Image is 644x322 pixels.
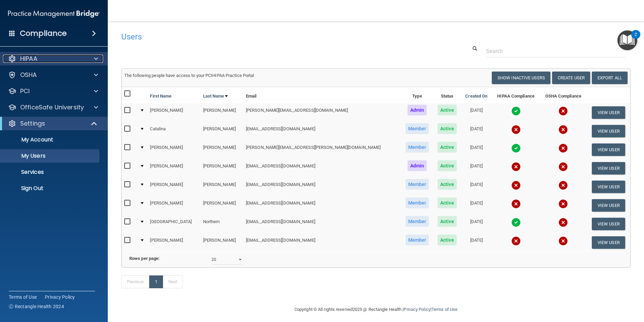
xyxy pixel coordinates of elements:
[438,160,457,171] span: Active
[124,73,254,78] span: The following people have access to your PCIHIPAA Practice Portal
[592,106,625,119] button: View User
[461,122,492,140] td: [DATE]
[635,34,637,43] div: 2
[465,92,487,100] a: Created On
[558,162,568,171] img: cross.ca9f0e7f.svg
[8,119,98,128] a: Settings
[200,103,243,122] td: [PERSON_NAME]
[438,142,457,153] span: Active
[200,215,243,233] td: Northern
[243,140,401,159] td: [PERSON_NAME][EMAIL_ADDRESS][PERSON_NAME][DOMAIN_NAME]
[8,55,98,63] a: HIPAA
[406,142,429,153] span: Member
[121,32,414,41] h4: Users
[558,106,568,116] img: cross.ca9f0e7f.svg
[592,143,625,156] button: View User
[200,159,243,178] td: [PERSON_NAME]
[8,87,98,95] a: PCI
[492,72,550,84] button: Show Inactive Users
[147,215,200,233] td: [GEOGRAPHIC_DATA]
[243,196,401,215] td: [EMAIL_ADDRESS][DOMAIN_NAME]
[4,185,96,192] p: Sign Out
[431,307,457,312] a: Terms of Use
[592,162,625,175] button: View User
[492,87,540,103] th: HIPAA Compliance
[20,71,37,79] p: OSHA
[243,87,401,103] th: Email
[461,196,492,215] td: [DATE]
[511,236,521,246] img: cross.ca9f0e7f.svg
[592,218,625,230] button: View User
[4,169,96,176] p: Services
[200,196,243,215] td: [PERSON_NAME]
[203,92,228,100] a: Last Name
[511,143,521,153] img: tick.e7d51cea.svg
[147,159,200,178] td: [PERSON_NAME]
[243,122,401,140] td: [EMAIL_ADDRESS][DOMAIN_NAME]
[461,178,492,196] td: [DATE]
[129,256,160,261] b: Rows per page:
[406,123,429,134] span: Member
[147,140,200,159] td: [PERSON_NAME]
[200,140,243,159] td: [PERSON_NAME]
[121,275,150,288] a: Previous
[438,105,457,115] span: Active
[147,178,200,196] td: [PERSON_NAME]
[45,294,75,300] a: Privacy Policy
[438,216,457,227] span: Active
[20,55,37,63] p: HIPAA
[438,179,457,190] span: Active
[406,235,429,245] span: Member
[540,87,587,103] th: OSHA Compliance
[406,216,429,227] span: Member
[558,236,568,246] img: cross.ca9f0e7f.svg
[511,181,521,190] img: cross.ca9f0e7f.svg
[592,236,625,249] button: View User
[243,178,401,196] td: [EMAIL_ADDRESS][DOMAIN_NAME]
[486,45,625,57] input: Search
[406,197,429,208] span: Member
[20,103,84,111] p: OfficeSafe University
[617,30,637,50] button: Open Resource Center, 2 new notifications
[511,199,521,209] img: cross.ca9f0e7f.svg
[150,92,171,100] a: First Name
[558,125,568,134] img: cross.ca9f0e7f.svg
[4,136,96,143] p: My Account
[404,307,430,312] a: Privacy Policy
[511,125,521,134] img: cross.ca9f0e7f.svg
[243,103,401,122] td: [PERSON_NAME][EMAIL_ADDRESS][DOMAIN_NAME]
[592,72,627,84] a: Export All
[438,235,457,245] span: Active
[20,87,30,95] p: PCI
[438,197,457,208] span: Active
[200,233,243,251] td: [PERSON_NAME]
[20,119,45,128] p: Settings
[147,122,200,140] td: Catalina
[243,233,401,251] td: [EMAIL_ADDRESS][DOMAIN_NAME]
[511,106,521,116] img: tick.e7d51cea.svg
[461,140,492,159] td: [DATE]
[408,160,427,171] span: Admin
[147,103,200,122] td: [PERSON_NAME]
[8,103,98,111] a: OfficeSafe University
[200,122,243,140] td: [PERSON_NAME]
[406,179,429,190] span: Member
[461,103,492,122] td: [DATE]
[8,7,100,21] img: PMB logo
[149,275,163,288] a: 1
[438,123,457,134] span: Active
[558,143,568,153] img: cross.ca9f0e7f.svg
[592,125,625,137] button: View User
[253,299,499,320] div: Copyright © All rights reserved 2025 @ Rectangle Health | |
[147,233,200,251] td: [PERSON_NAME]
[511,218,521,227] img: tick.e7d51cea.svg
[558,199,568,209] img: cross.ca9f0e7f.svg
[433,87,461,103] th: Status
[243,159,401,178] td: [EMAIL_ADDRESS][DOMAIN_NAME]
[592,199,625,212] button: View User
[558,218,568,227] img: cross.ca9f0e7f.svg
[4,153,96,159] p: My Users
[9,303,64,310] span: Ⓒ Rectangle Health 2024
[558,181,568,190] img: cross.ca9f0e7f.svg
[461,215,492,233] td: [DATE]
